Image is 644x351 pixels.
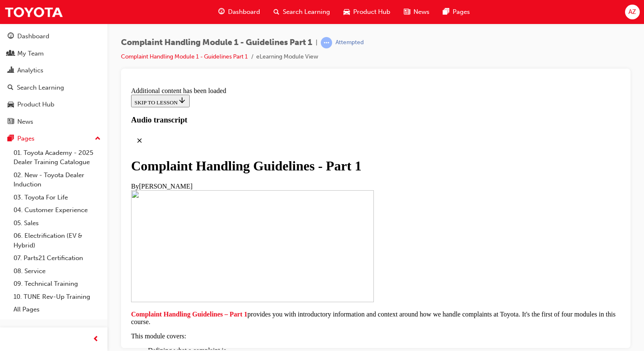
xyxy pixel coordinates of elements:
img: Trak [4,3,63,21]
li: Defining what a complaint is [20,263,493,271]
a: Dashboard [3,29,104,44]
span: [PERSON_NAME] [11,99,65,106]
span: news-icon [404,7,410,17]
a: 06. Electrification (EV & Hybrid) [10,229,104,252]
span: Product Hub [353,7,390,17]
div: Product Hub [17,100,54,109]
button: Close audio transcript panel [3,48,20,65]
a: 05. Sales [10,217,104,230]
a: 03. Toyota For Life [10,191,104,204]
span: By [3,99,11,106]
button: AZ [625,5,640,19]
span: pages-icon [443,7,449,17]
a: 10. TUNE Rev-Up Training [10,290,104,303]
h3: Audio transcript [3,32,493,41]
a: search-iconSearch Learning [267,3,337,21]
span: Dashboard [228,7,260,17]
a: 01. Toyota Academy - 2025 Dealer Training Catalogue [10,146,104,169]
p: provides you with introductory information and context around how we handle complaints at Toyota.... [3,227,493,242]
span: learningRecordVerb_ATTEMPT-icon [321,37,332,48]
a: guage-iconDashboard [212,3,267,21]
span: up-icon [95,133,101,144]
span: Complaint Handling Guidelines – Part 1 [3,227,120,234]
button: DashboardMy TeamAnalyticsSearch LearningProduct HubNews [3,27,104,131]
span: Search Learning [283,7,330,17]
li: eLearning Module View [256,52,318,62]
div: Additional content has been loaded [3,3,493,11]
span: chart-icon [8,67,14,74]
span: Pages [453,7,470,17]
a: Product Hub [3,97,104,112]
div: Attempted [335,39,364,47]
a: 08. Service [10,265,104,278]
span: people-icon [8,50,14,58]
a: All Pages [10,303,104,316]
span: car-icon [343,7,350,17]
span: SKIP TO LESSON [7,16,59,22]
div: Dashboard [17,32,49,41]
span: AZ [628,7,636,17]
a: 07. Parts21 Certification [10,252,104,265]
div: Pages [17,134,35,144]
div: News [17,117,33,127]
a: 09. Technical Training [10,277,104,290]
span: search-icon [274,7,279,17]
button: SKIP TO LESSON [3,11,62,24]
p: This module covers: [3,249,493,256]
div: Analytics [17,66,43,75]
a: news-iconNews [397,3,436,21]
div: Search Learning [17,83,64,93]
span: pages-icon [8,135,14,143]
span: car-icon [8,101,14,109]
span: guage-icon [218,7,225,17]
a: car-iconProduct Hub [337,3,397,21]
a: My Team [3,46,104,61]
a: News [3,114,104,130]
span: Complaint Handling Module 1 - Guidelines Part 1 [121,38,312,48]
button: Pages [3,131,104,146]
a: pages-iconPages [436,3,477,21]
span: search-icon [8,84,13,92]
a: 02. New - Toyota Dealer Induction [10,169,104,191]
div: My Team [17,49,44,58]
a: Search Learning [3,80,104,96]
span: news-icon [8,118,14,126]
span: prev-icon [93,334,99,345]
span: | [316,38,317,48]
a: Analytics [3,63,104,78]
div: Complaint Handling Guidelines - Part 1 [3,74,493,90]
span: guage-icon [8,33,14,40]
a: 04. Customer Experience [10,204,104,217]
a: Complaint Handling Module 1 - Guidelines Part 1 [121,53,248,60]
span: News [413,7,429,17]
